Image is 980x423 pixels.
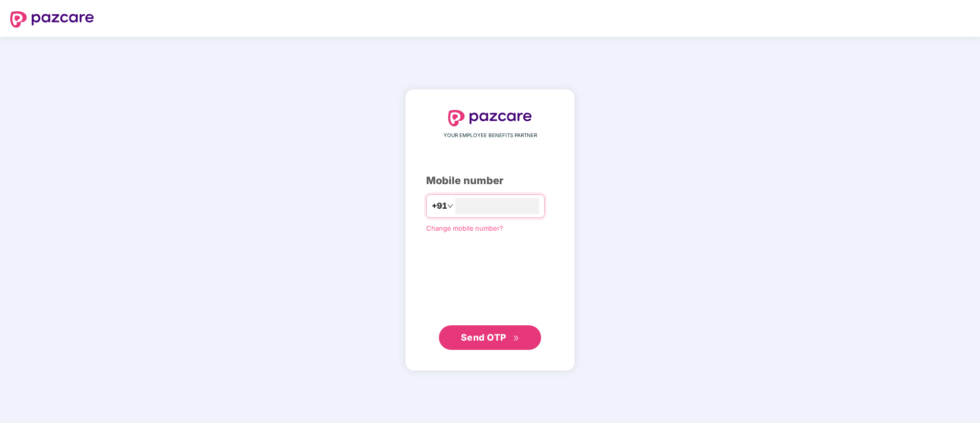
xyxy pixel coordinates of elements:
[461,332,506,343] span: Send OTP
[447,203,453,209] span: down
[513,335,520,342] span: double-right
[432,199,447,212] span: +91
[426,224,503,232] a: Change mobile number?
[426,173,554,189] div: Mobile number
[444,131,537,140] span: YOUR EMPLOYEE BENEFITS PARTNER
[10,11,94,28] img: logo
[439,325,541,350] button: Send OTPdouble-right
[448,110,532,126] img: logo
